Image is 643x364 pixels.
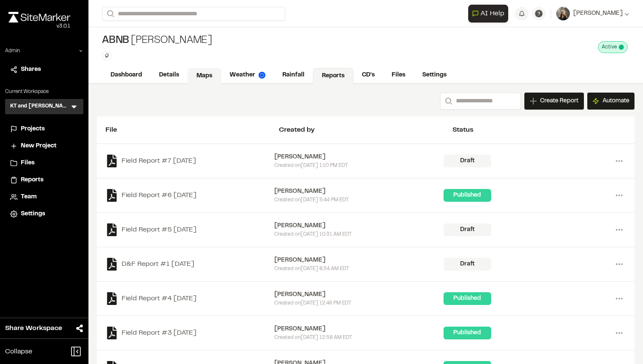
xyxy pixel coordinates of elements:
div: Status [452,125,626,135]
div: Created on [DATE] 12:46 PM EDT [274,299,443,307]
div: Published [444,292,491,305]
span: Shares [21,65,41,74]
a: Reports [10,175,78,185]
a: Dashboard [102,67,151,83]
div: [PERSON_NAME] [274,221,443,231]
img: rebrand.png [9,12,70,23]
span: Settings [21,209,45,219]
a: Maps [188,68,221,84]
div: Created on [DATE] 8:34 AM EDT [274,265,443,273]
div: This project is active and counting against your active project count. [598,41,628,53]
span: Active [602,43,617,51]
div: [PERSON_NAME] [274,256,443,265]
button: Automate [587,93,634,110]
button: Search [440,93,455,110]
h3: KT and [PERSON_NAME] [10,102,70,111]
a: Field Report #6 [DATE] [105,189,274,202]
span: New Project [21,141,57,151]
span: Files [21,158,34,168]
div: Created on [DATE] 10:31 AM EDT [274,231,443,238]
a: New Project [10,141,78,151]
a: Team [10,192,78,202]
a: CD's [353,67,383,83]
div: [PERSON_NAME] [102,34,212,48]
div: Created on [DATE] 5:44 PM EDT [274,196,443,204]
a: Projects [10,124,78,134]
p: Admin [5,47,20,55]
a: Files [10,158,78,168]
div: [PERSON_NAME] [274,324,443,334]
span: AI Help [481,8,504,19]
button: [PERSON_NAME] [556,7,629,20]
span: Team [21,192,37,202]
div: Draft [444,258,491,271]
a: Weather [221,67,274,83]
span: ABNB [102,34,129,48]
span: [PERSON_NAME] [573,9,623,18]
div: Oh geez...please don't... [9,23,70,30]
div: [PERSON_NAME] [274,290,443,299]
a: Details [151,67,188,83]
a: Settings [414,67,455,83]
div: Draft [444,155,491,167]
div: Created on [DATE] 1:10 PM EDT [274,162,443,169]
a: D&F Report #1 [DATE] [105,258,274,271]
div: Created by [279,125,452,135]
div: Created on [DATE] 12:58 AM EDT [274,334,443,341]
a: Rainfall [274,67,313,83]
a: Settings [10,209,78,219]
div: Open AI Assistant [468,5,512,23]
img: User [556,7,570,20]
div: [PERSON_NAME] [274,187,443,196]
span: This project is active and counting against your active project count. [619,45,624,50]
span: Collapse [5,347,32,357]
button: Open AI Assistant [468,5,508,23]
img: precipai.png [259,72,265,79]
p: Current Workspace [5,88,83,96]
a: Files [383,67,414,83]
span: Reports [21,175,43,185]
div: Published [444,189,491,202]
a: Field Report #4 [DATE] [105,292,274,305]
button: Edit Tags [102,51,111,60]
div: File [105,125,279,135]
span: Create Report [540,96,578,106]
span: Share Workspace [5,323,62,333]
a: Field Report #3 [DATE] [105,327,274,339]
div: [PERSON_NAME] [274,152,443,162]
div: Draft [444,223,491,236]
a: Shares [10,65,78,74]
span: Projects [21,124,45,134]
a: Reports [313,68,353,84]
a: Field Report #7 [DATE] [105,155,274,167]
a: Field Report #5 [DATE] [105,223,274,236]
button: Search [102,7,117,21]
div: Published [444,327,491,339]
